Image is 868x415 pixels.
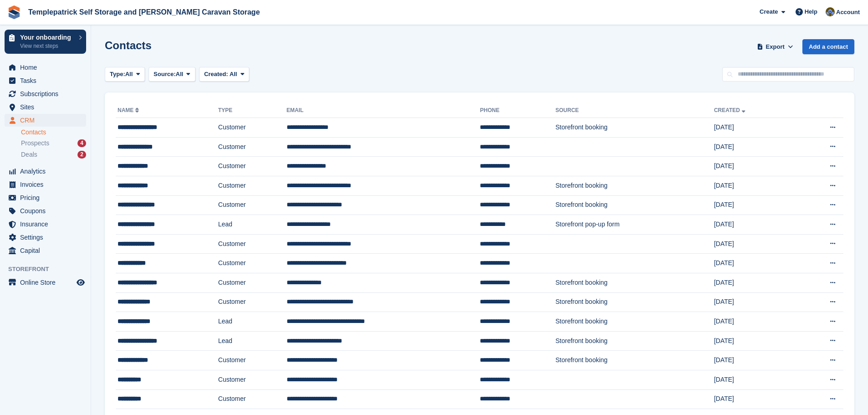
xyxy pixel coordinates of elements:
[5,87,86,100] a: menu
[555,195,714,215] td: Storefront booking
[230,71,237,77] span: All
[20,74,75,87] span: Tasks
[555,312,714,332] td: Storefront booking
[714,312,796,332] td: [DATE]
[836,8,860,17] span: Account
[555,118,714,138] td: Storefront booking
[5,101,86,113] a: menu
[218,137,287,157] td: Customer
[755,39,795,54] button: Export
[125,70,133,79] span: All
[714,292,796,312] td: [DATE]
[555,103,714,118] th: Source
[287,103,480,118] th: Email
[218,273,287,292] td: Customer
[218,254,287,273] td: Customer
[555,273,714,292] td: Storefront booking
[20,114,75,127] span: CRM
[5,276,86,289] a: menu
[21,150,86,159] a: Deals 2
[714,118,796,138] td: [DATE]
[105,67,145,82] button: Type: All
[20,178,75,191] span: Invoices
[714,107,747,113] a: Created
[20,191,75,204] span: Pricing
[802,39,854,54] a: Add a contact
[118,107,141,113] a: Name
[218,389,287,409] td: Customer
[555,331,714,351] td: Storefront booking
[204,71,228,77] span: Created:
[5,114,86,127] a: menu
[20,87,75,100] span: Subscriptions
[21,150,37,159] span: Deals
[714,234,796,254] td: [DATE]
[714,370,796,389] td: [DATE]
[5,218,86,231] a: menu
[21,128,86,137] a: Contacts
[218,195,287,215] td: Customer
[7,5,21,19] img: stora-icon-8386f47178a22dfd0bd8f6a31ec36ba5ce8667c1dd55bd0f319d3a0aa187defe.svg
[5,205,86,217] a: menu
[20,244,75,257] span: Capital
[21,139,49,148] span: Prospects
[714,331,796,351] td: [DATE]
[110,70,125,79] span: Type:
[5,165,86,178] a: menu
[480,103,555,118] th: Phone
[21,138,86,148] a: Prospects 4
[5,244,86,257] a: menu
[8,265,91,274] span: Storefront
[20,101,75,113] span: Sites
[218,234,287,254] td: Customer
[5,191,86,204] a: menu
[20,61,75,74] span: Home
[826,7,835,16] img: Karen
[20,34,74,41] p: Your onboarding
[805,7,817,16] span: Help
[714,195,796,215] td: [DATE]
[5,178,86,191] a: menu
[714,157,796,176] td: [DATE]
[714,176,796,195] td: [DATE]
[714,215,796,235] td: [DATE]
[20,42,74,50] p: View next steps
[218,370,287,389] td: Customer
[199,67,249,82] button: Created: All
[714,137,796,157] td: [DATE]
[5,61,86,74] a: menu
[20,218,75,231] span: Insurance
[218,331,287,351] td: Lead
[149,67,195,82] button: Source: All
[218,118,287,138] td: Customer
[154,70,175,79] span: Source:
[760,7,778,16] span: Create
[218,351,287,370] td: Customer
[5,231,86,244] a: menu
[555,292,714,312] td: Storefront booking
[5,74,86,87] a: menu
[75,277,86,288] a: Preview store
[714,389,796,409] td: [DATE]
[20,165,75,178] span: Analytics
[77,139,86,147] div: 4
[218,157,287,176] td: Customer
[5,30,86,54] a: Your onboarding View next steps
[714,273,796,292] td: [DATE]
[555,176,714,195] td: Storefront booking
[555,351,714,370] td: Storefront booking
[20,231,75,244] span: Settings
[20,205,75,217] span: Coupons
[218,312,287,332] td: Lead
[218,292,287,312] td: Customer
[714,254,796,273] td: [DATE]
[714,351,796,370] td: [DATE]
[218,103,287,118] th: Type
[218,215,287,235] td: Lead
[77,151,86,159] div: 2
[25,5,263,20] a: Templepatrick Self Storage and [PERSON_NAME] Caravan Storage
[176,70,184,79] span: All
[105,39,152,51] h1: Contacts
[555,215,714,235] td: Storefront pop-up form
[218,176,287,195] td: Customer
